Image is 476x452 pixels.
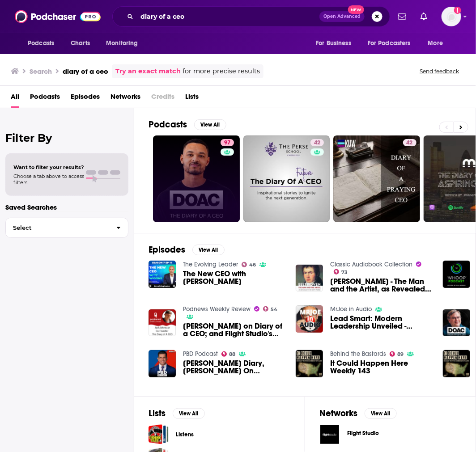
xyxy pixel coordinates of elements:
a: Behind the Bastards [330,350,386,358]
h2: Episodes [149,244,185,255]
a: It Could Happen Here Weekly 143 [330,359,432,375]
button: open menu [362,35,424,52]
span: 88 [229,352,235,356]
img: It Could Happen Here Weekly 143 [443,350,470,377]
a: Charts [65,35,95,52]
span: For Podcasters [368,37,411,50]
img: Reid Hoffman, LinkedIn Founder: It’s Time To Quit Your Job When You Feel This! Selling LinkedIn F... [443,309,470,337]
a: 73 [334,269,348,275]
p: Saved Searches [5,203,128,211]
span: 73 [341,270,348,275]
a: The New CEO with Ty Wiggins [183,270,285,285]
a: Episodes [71,89,100,108]
a: Lists [185,89,199,108]
button: open menu [310,35,362,52]
span: 42 [314,139,320,148]
img: It Could Happen Here Weekly 143 [296,350,323,377]
a: Ashley Biden's Diary, Trump On Abortion, Protestors Chant "Death To America" | PBD Podcast | Ep. 392 [183,359,285,375]
span: 97 [224,139,230,148]
a: EpisodesView All [149,244,225,255]
a: NetworksView All [319,408,397,419]
img: The New CEO with Ty Wiggins [149,261,176,288]
a: PodcastsView All [149,119,226,130]
a: Beethoven - The Man and the Artist, as Revealed in His Own Words by Ludwig van Beethoven ~ Full A... [330,278,432,293]
span: Flight Studio [347,430,379,437]
span: For Business [316,37,351,50]
span: More [428,37,443,50]
span: 89 [397,352,404,356]
a: Networks [110,89,140,108]
span: Lead Smart: Modern Leadership Unveiled - [PERSON_NAME] & [PERSON_NAME] - Leaders' Lounge Podcast [330,315,432,330]
img: Beethoven - The Man and the Artist, as Revealed in His Own Words by Ludwig van Beethoven ~ Full A... [296,265,323,292]
a: ListsView All [149,408,205,419]
span: 42 [407,139,413,148]
a: All [11,89,19,108]
a: Classic Audiobook Collection [330,261,412,268]
img: User Profile [442,7,461,26]
span: Open Advanced [323,14,361,19]
h2: Filter By [5,131,128,144]
button: Send feedback [417,68,462,75]
button: Open AdvancedNew [319,11,365,22]
span: Listens [149,424,169,444]
h3: Search [30,67,52,76]
input: Search podcasts, credits, & more... [137,9,319,24]
span: Select [6,225,109,231]
span: for more precise results [183,66,260,76]
button: Show profile menu [442,7,461,26]
img: Steven Bartlett: The Secrets to Success in Life and in Business [443,261,470,288]
span: [PERSON_NAME] on Diary of a CEO; and Flight Studio's podcast innovations [183,322,285,338]
a: 42 [333,135,420,222]
h2: Podcasts [149,119,187,130]
a: 42 [403,139,416,146]
span: [PERSON_NAME] Diary, [PERSON_NAME] On Abortion, Protestors Chant "Death To America" | PBD Podcast... [183,359,285,375]
span: Credits [151,89,174,108]
button: View All [173,408,205,419]
img: Ashley Biden's Diary, Trump On Abortion, Protestors Chant "Death To America" | PBD Podcast | Ep. 392 [149,350,176,377]
img: Podchaser - Follow, Share and Rate Podcasts [15,8,101,25]
a: Flight Studio logoFlight Studio [319,424,461,445]
a: Show notifications dropdown [417,9,431,24]
a: 42 [310,139,324,146]
h2: Lists [149,408,166,419]
span: Podcasts [28,37,54,50]
button: View All [192,245,225,255]
span: [PERSON_NAME] - The Man and the Artist, as Revealed in His Own Words by [PERSON_NAME] ~ Full Audi... [330,278,432,293]
span: Choose a tab above to access filters. [13,173,84,186]
a: Podcasts [30,89,60,108]
div: Search podcasts, credits, & more... [112,6,390,27]
a: PBD Podcast [183,350,218,358]
span: Charts [71,37,90,50]
a: 46 [242,262,256,267]
a: Try an exact match [115,66,181,76]
img: Lead Smart: Modern Leadership Unveiled - Joe Leech & David Bizer - Leaders' Lounge Podcast [296,305,323,333]
a: Listens [176,430,194,439]
span: The New CEO with [PERSON_NAME] [183,270,285,285]
h2: Networks [319,408,357,419]
a: MrJoe in Audio [330,305,372,313]
a: Jack Sylvester on Diary of a CEO; and Flight Studio's podcast innovations [183,322,285,338]
a: Podnews Weekly Review [183,305,251,313]
a: 42 [243,135,330,222]
img: Jack Sylvester on Diary of a CEO; and Flight Studio's podcast innovations [149,309,176,337]
button: open menu [21,35,66,52]
span: Want to filter your results? [13,164,84,170]
a: 54 [263,306,278,312]
span: Monitoring [106,37,138,50]
span: 46 [249,263,256,267]
a: The Evolving Leader [183,261,238,268]
button: open menu [422,35,455,52]
a: 97 [221,139,234,146]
